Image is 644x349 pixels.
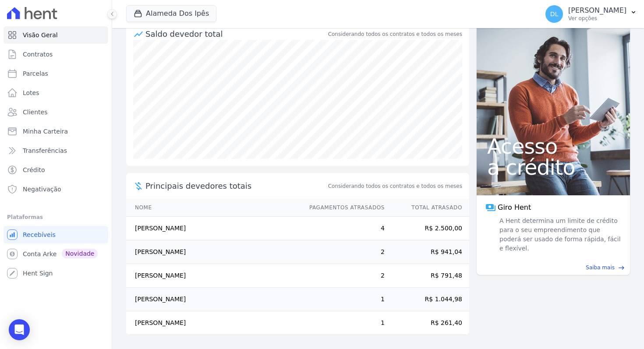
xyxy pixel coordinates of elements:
button: DL [PERSON_NAME] Ver opções [538,2,644,26]
span: a crédito [487,157,619,178]
td: [PERSON_NAME] [126,240,301,264]
span: Principais devedores totais [145,180,326,192]
a: Visão Geral [4,26,108,44]
a: Negativação [4,180,108,198]
a: Clientes [4,103,108,121]
a: Contratos [4,46,108,63]
td: 2 [301,240,385,264]
td: 1 [301,288,385,311]
td: [PERSON_NAME] [126,217,301,240]
div: Open Intercom Messenger [9,319,30,340]
th: Pagamentos Atrasados [301,199,385,217]
td: R$ 261,40 [385,311,469,335]
td: R$ 2.500,00 [385,217,469,240]
a: Parcelas [4,65,108,82]
p: [PERSON_NAME] [568,6,626,15]
span: Contratos [23,50,53,59]
span: Lotes [23,88,39,97]
td: 2 [301,264,385,288]
span: Acesso [487,136,619,157]
span: Visão Geral [23,31,58,39]
td: R$ 791,48 [385,264,469,288]
span: Parcelas [23,69,48,78]
span: Clientes [23,108,47,116]
span: Recebíveis [23,230,56,239]
span: A Hent determina um limite de crédito para o seu empreendimento que poderá ser usado de forma ráp... [498,216,621,253]
td: [PERSON_NAME] [126,288,301,311]
td: 4 [301,217,385,240]
div: Saldo devedor total [145,28,326,40]
a: Lotes [4,84,108,102]
td: [PERSON_NAME] [126,264,301,288]
a: Hent Sign [4,264,108,282]
a: Minha Carteira [4,123,108,140]
span: DL [550,11,559,17]
th: Total Atrasado [385,199,469,217]
span: Saiba mais [586,264,615,271]
button: Alameda Dos Ipês [126,5,216,22]
div: Considerando todos os contratos e todos os meses [328,30,462,38]
span: Novidade [62,249,98,258]
span: Giro Hent [498,202,531,213]
span: Transferências [23,146,67,155]
td: [PERSON_NAME] [126,311,301,335]
span: Negativação [23,185,61,194]
div: Plataformas [7,212,105,222]
td: 1 [301,311,385,335]
span: Considerando todos os contratos e todos os meses [328,182,462,190]
a: Transferências [4,142,108,159]
th: Nome [126,199,301,217]
td: R$ 1.044,98 [385,288,469,311]
span: Crédito [23,166,45,174]
a: Recebíveis [4,226,108,243]
a: Conta Arke Novidade [4,245,108,263]
span: Minha Carteira [23,127,68,136]
a: Saiba mais east [482,264,625,271]
a: Crédito [4,161,108,179]
span: east [618,264,625,271]
p: Ver opções [568,15,626,22]
span: Conta Arke [23,250,57,258]
td: R$ 941,04 [385,240,469,264]
span: Hent Sign [23,269,53,278]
